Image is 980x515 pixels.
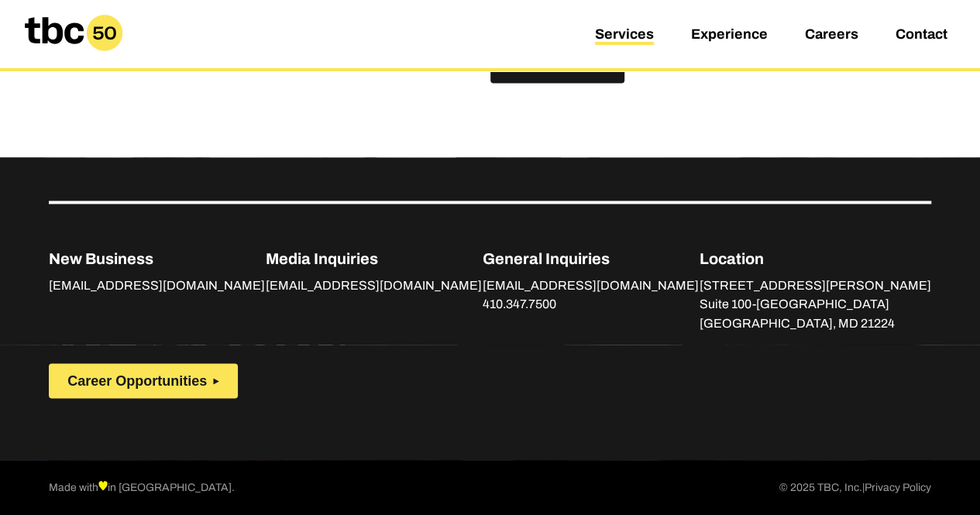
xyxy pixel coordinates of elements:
[483,279,699,296] a: [EMAIL_ADDRESS][DOMAIN_NAME]
[266,279,482,296] a: [EMAIL_ADDRESS][DOMAIN_NAME]
[700,247,931,270] p: Location
[700,314,931,332] p: [GEOGRAPHIC_DATA], MD 21224
[595,26,654,45] a: Services
[266,247,482,270] p: Media Inquiries
[896,26,947,45] a: Contact
[483,247,699,270] p: General Inquiries
[691,26,768,45] a: Experience
[49,479,235,497] p: Made with in [GEOGRAPHIC_DATA].
[700,276,931,295] p: [STREET_ADDRESS][PERSON_NAME]
[862,481,865,493] span: |
[865,479,931,497] a: Privacy Policy
[779,479,931,497] p: © 2025 TBC, Inc.
[483,297,556,314] a: 410.347.7500
[49,247,265,270] p: New Business
[700,295,931,314] p: Suite 100-[GEOGRAPHIC_DATA]
[49,363,238,398] button: Career Opportunities
[12,45,135,61] a: Home
[49,279,265,296] a: [EMAIL_ADDRESS][DOMAIN_NAME]
[67,373,207,389] span: Career Opportunities
[805,26,858,45] a: Careers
